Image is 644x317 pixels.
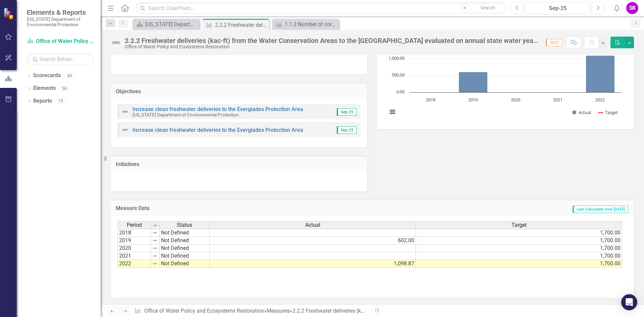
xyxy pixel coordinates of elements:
[160,252,210,260] td: Not Defined
[132,112,239,117] small: [US_STATE] Department of Environmental Protection
[392,72,405,78] text: 500.00
[121,126,129,134] img: Not Defined
[117,260,151,268] td: 2022
[132,127,303,133] a: Increase clean freshwater deliveries to the Everglades Protection Area
[121,108,129,116] img: Not Defined
[33,72,61,80] a: Scorecards
[127,222,142,228] span: Period
[160,260,210,268] td: Not Defined
[160,229,210,237] td: Not Defined
[598,109,618,115] button: Show Target
[27,8,94,16] span: Elements & Reports
[621,294,637,310] div: Open Intercom Messenger
[177,222,192,228] span: Status
[337,126,357,134] span: Sep-25
[134,20,198,29] a: [US_STATE] Department of Environmental Protection
[210,237,416,245] td: 602.00
[153,223,158,228] img: 8DAGhfEEPCf229AAAAAElFTkSuQmCC
[416,252,622,260] td: 1,700.00
[3,7,15,19] img: ClearPoint Strategy
[160,245,210,252] td: Not Defined
[144,308,264,314] a: Office of Water Policy and Ecosystems Restoration
[511,97,520,103] text: 2020
[388,55,405,61] text: 1,000.00
[55,98,66,104] div: 15
[572,109,591,115] button: Show Actual
[626,2,638,14] button: SK
[117,252,151,260] td: 2021
[426,97,435,103] text: 2018
[125,44,539,49] div: Office of Water Policy and Ecosystems Restoration
[553,97,562,103] text: 2021
[285,20,337,29] div: 1.1.2 Number of coral reef disease research, restoration and intervention actions conducted
[111,37,121,48] img: Not Defined
[416,245,622,252] td: 1,700.00
[136,2,506,14] input: Search ClearPoint...
[160,237,210,245] td: Not Defined
[152,261,158,266] img: 8DAGhfEEPCf229AAAAAElFTkSuQmCC
[64,73,75,78] div: 49
[512,222,527,228] span: Target
[396,89,405,95] text: 0.00
[33,85,56,92] a: Elements
[33,97,52,105] a: Reports
[59,86,70,91] div: 50
[152,238,158,243] img: 8DAGhfEEPCf229AAAAAElFTkSuQmCC
[481,5,495,10] span: Search
[27,53,94,65] input: Search Below...
[125,37,539,44] div: 2.2.2 Freshwater deliveries (kac-ft) from the Water Conservation Areas to the [GEOGRAPHIC_DATA] e...
[459,72,488,93] path: 2019, 602. Actual.
[27,16,94,28] small: [US_STATE] Department of Environmental Protection
[595,97,605,103] text: 2022
[117,237,151,245] td: 2019
[135,307,367,315] div: » »
[586,56,615,93] path: 2022, 1,098.87. Actual.
[116,205,308,211] h3: Measure Data
[384,22,627,122] div: Chart. Highcharts interactive chart.
[132,106,303,112] a: Increase clean freshwater deliveries to the Everglades Protection Area
[27,38,94,45] a: Office of Water Policy and Ecosystems Restoration
[116,161,362,167] h3: Initiatives
[152,246,158,251] img: 8DAGhfEEPCf229AAAAAElFTkSuQmCC
[274,20,337,29] a: 1.1.2 Number of coral reef disease research, restoration and intervention actions conducted
[416,229,622,237] td: 1,700.00
[145,20,198,29] div: [US_STATE] Department of Environmental Protection
[431,55,614,92] g: Actual, series 1 of 2. Bar series with 5 bars.
[152,253,158,259] img: 8DAGhfEEPCf229AAAAAElFTkSuQmCC
[267,308,290,314] a: Measures
[573,206,628,213] span: Last Calculated over [DATE]
[388,107,397,117] button: View chart menu, Chart
[416,237,622,245] td: 1,700.00
[210,260,416,268] td: 1,098.87
[117,229,151,237] td: 2018
[528,4,588,12] div: Sep-25
[117,245,151,252] td: 2020
[471,3,504,13] button: Search
[215,21,268,29] div: 2.2.2 Freshwater deliveries (kac-ft) from the Water Conservation Areas to the [GEOGRAPHIC_DATA] e...
[152,230,158,235] img: 8DAGhfEEPCf229AAAAAElFTkSuQmCC
[116,89,362,95] h3: Objectives
[305,222,320,228] span: Actual
[384,22,625,122] svg: Interactive chart
[416,260,622,268] td: 1,700.00
[337,108,357,116] span: Sep-25
[468,97,478,103] text: 2019
[526,2,590,14] button: Sep-25
[546,39,562,46] span: 2022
